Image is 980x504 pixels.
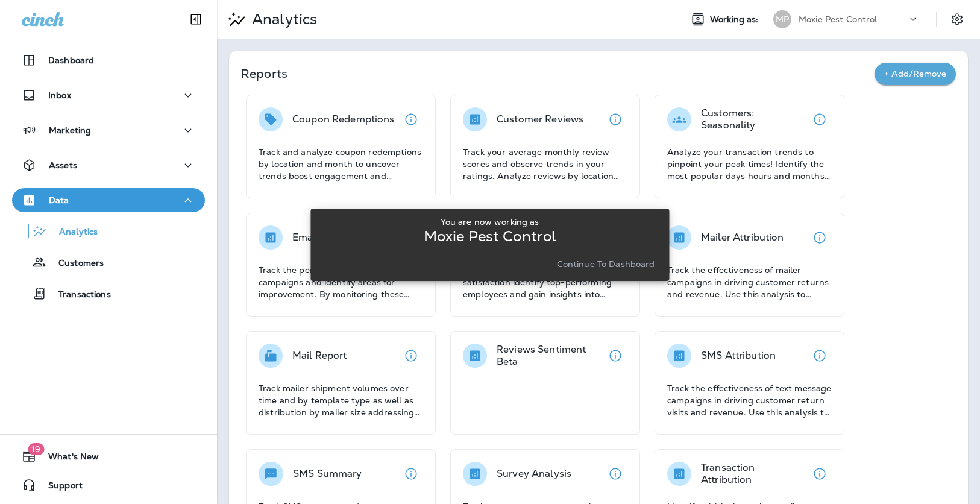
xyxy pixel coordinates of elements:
[799,14,878,24] p: Moxie Pest Control
[241,65,875,82] p: Reports
[12,218,205,244] button: Analytics
[292,350,347,362] p: Mail Report
[12,188,205,212] button: Data
[773,10,791,28] div: MP
[292,113,395,125] p: Coupon Redemptions
[12,444,205,468] button: 19What's New
[552,256,660,272] button: Continue to Dashboard
[557,259,655,269] p: Continue to Dashboard
[259,382,423,418] p: Track mailer shipment volumes over time and by template type as well as distribution by mailer si...
[292,232,358,244] p: Email General
[12,250,205,275] button: Customers
[49,160,77,170] p: Assets
[49,125,91,135] p: Marketing
[12,153,205,177] button: Assets
[247,10,317,28] p: Analytics
[48,55,94,65] p: Dashboard
[48,90,71,100] p: Inbox
[667,264,832,300] p: Track the effectiveness of mailer campaigns in driving customer returns and revenue. Use this ana...
[12,118,205,142] button: Marketing
[12,83,205,107] button: Inbox
[701,232,784,244] p: Mailer Attribution
[808,225,832,250] button: View details
[28,443,44,455] span: 19
[293,468,362,480] p: SMS Summary
[808,107,832,131] button: View details
[46,258,104,269] p: Customers
[875,63,956,85] button: + Add/Remove
[12,48,205,72] button: Dashboard
[667,382,832,418] p: Track the effectiveness of text message campaigns in driving customer return visits and revenue. ...
[259,264,423,300] p: Track the performance of your email campaigns and identify areas for improvement. By monitoring t...
[36,480,83,495] span: Support
[808,344,832,368] button: View details
[36,452,99,466] span: What's New
[701,107,808,131] p: Customers: Seasonality
[701,462,808,486] p: Transaction Attribution
[424,232,557,241] p: Moxie Pest Control
[12,281,205,306] button: Transactions
[46,289,111,301] p: Transactions
[701,350,776,362] p: SMS Attribution
[710,14,761,25] span: Working as:
[47,227,98,238] p: Analytics
[49,195,69,205] p: Data
[179,7,213,31] button: Collapse Sidebar
[808,462,832,486] button: View details
[441,217,539,227] p: You are now working as
[259,146,423,182] p: Track and analyze coupon redemptions by location and month to uncover trends boost engagement and...
[12,473,205,497] button: Support
[946,8,968,30] button: Settings
[667,146,832,182] p: Analyze your transaction trends to pinpoint your peak times! Identify the most popular days hours...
